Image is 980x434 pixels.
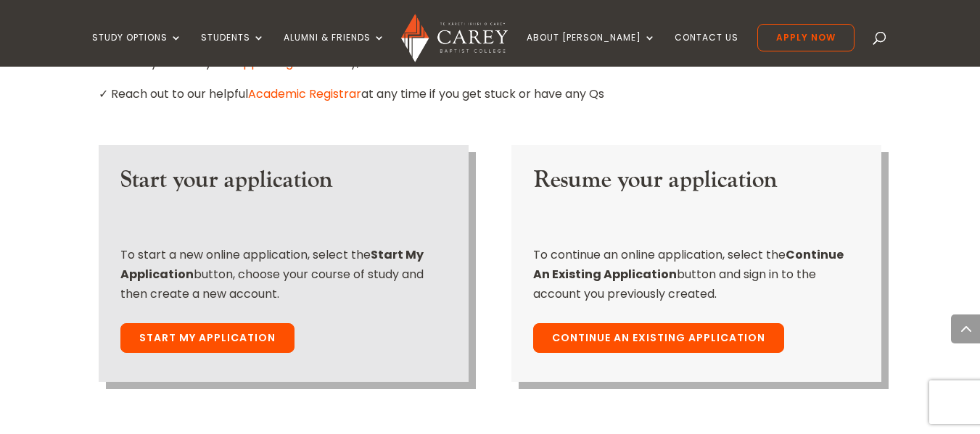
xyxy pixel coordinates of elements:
a: supporting docs [231,54,324,71]
a: Study Options [92,33,182,67]
a: Alumni & Friends [284,33,385,67]
h3: Start your application [120,167,447,201]
a: Apply Now [757,24,855,51]
a: Start My Application [120,323,295,354]
a: Academic Registrar [248,85,361,102]
a: About [PERSON_NAME] [527,33,656,67]
a: Contact Us [675,33,738,67]
strong: Start My Application [120,246,424,283]
img: Carey Baptist College [401,14,508,62]
p: ✓ Check you have your ready, listed below [99,53,882,84]
span: To start a new online application, select the [120,246,371,263]
span: To continue an online application, select the [533,246,786,263]
p: ✓ Reach out to our helpful at any time if you get stuck or have any Qs [99,84,882,104]
a: Students [201,33,265,67]
a: Continue An Existing Application [533,323,784,354]
h3: Resume your application [533,167,860,201]
span: button, choose your course of study and then create a new account. [120,266,424,302]
strong: Continue An Existing Application [533,246,844,283]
